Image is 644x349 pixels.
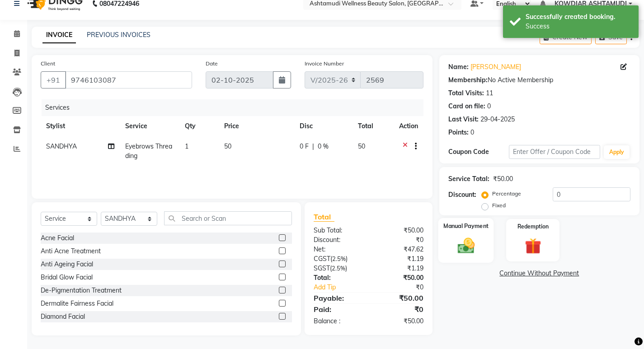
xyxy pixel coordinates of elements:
span: SANDHYA [46,142,77,150]
a: INVOICE [42,27,76,43]
span: 2.5% [332,255,346,262]
div: Payable: [307,293,368,303]
th: Price [219,116,294,136]
div: ₹50.00 [368,273,430,283]
div: No Active Membership [448,75,630,85]
div: ₹50.00 [368,226,430,235]
div: Anti Acne Treatment [41,247,101,256]
div: ₹1.19 [368,254,430,264]
th: Service [120,116,179,136]
span: SGST [314,264,330,272]
span: Eyebrows Threading [125,142,172,160]
div: ₹1.19 [368,264,430,273]
div: ₹0 [379,283,430,292]
div: 0 [487,102,491,111]
label: Percentage [492,190,521,198]
a: PREVIOUS INVOICES [87,31,150,39]
th: Stylist [41,116,120,136]
span: 1 [185,142,188,150]
a: Continue Without Payment [441,269,638,278]
input: Search or Scan [164,211,292,225]
span: 0 % [318,142,329,151]
div: Services [42,99,430,116]
div: Net: [307,245,368,254]
div: De-Pigmentation Treatment [41,286,122,295]
th: Qty [179,116,219,136]
th: Action [394,116,423,136]
input: Search by Name/Mobile/Email/Code [65,71,192,88]
label: Fixed [492,201,506,209]
label: Redemption [517,223,549,231]
div: Balance : [307,316,368,326]
label: Client [41,60,55,68]
div: Sub Total: [307,226,368,235]
div: ( ) [307,254,368,264]
span: Total [314,212,334,222]
div: Diamond Facial [41,312,85,321]
div: Last Visit: [448,115,479,124]
div: Anti Ageing Facial [41,260,93,269]
div: Points: [448,128,469,137]
span: 2.5% [332,265,345,272]
div: ₹0 [368,304,430,315]
th: Disc [294,116,353,136]
div: Name: [448,62,469,72]
div: Dermalite Fairness Facial [41,299,113,308]
div: Membership: [448,75,488,85]
span: 50 [358,142,365,150]
a: Add Tip [307,283,379,292]
span: | [312,142,314,151]
div: ₹47.62 [368,245,430,254]
div: Service Total: [448,174,489,184]
button: +91 [41,71,66,88]
span: CGST [314,255,330,263]
div: Paid: [307,304,368,315]
div: Successfully created booking. [526,12,632,22]
div: ₹50.00 [368,293,430,303]
a: [PERSON_NAME] [470,62,521,72]
th: Total [353,116,393,136]
div: Card on file: [448,102,485,111]
div: Acne Facial [41,233,74,243]
button: Apply [604,145,630,159]
span: 0 F [300,142,309,151]
label: Invoice Number [305,60,344,68]
div: ( ) [307,264,368,273]
div: 0 [470,128,474,137]
div: Bridal Glow Facial [41,273,93,282]
div: Coupon Code [448,147,509,157]
div: Total Visits: [448,88,484,98]
label: Manual Payment [443,222,489,230]
div: 11 [486,88,493,98]
div: Discount: [307,235,368,245]
img: _gift.svg [520,236,546,256]
img: _cash.svg [452,236,479,255]
label: Date [206,60,218,68]
input: Enter Offer / Coupon Code [509,145,600,159]
div: ₹0 [368,235,430,245]
div: Total: [307,273,368,283]
div: ₹50.00 [493,174,513,184]
div: ₹50.00 [368,316,430,326]
div: 29-04-2025 [480,115,515,124]
div: Discount: [448,190,476,200]
span: 50 [224,142,231,150]
div: Success [526,22,632,31]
